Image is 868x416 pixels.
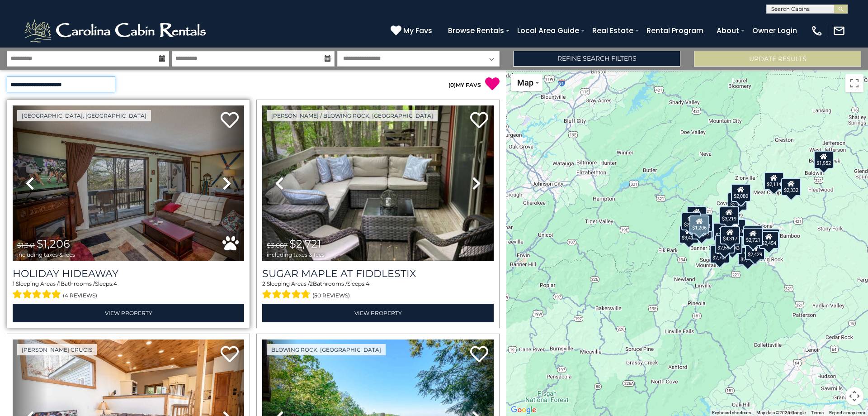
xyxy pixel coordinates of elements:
[403,25,432,36] span: My Favs
[509,404,538,416] img: Google
[262,280,265,287] span: 2
[17,110,151,121] a: [GEOGRAPHIC_DATA], [GEOGRAPHIC_DATA]
[693,214,713,232] div: $2,358
[681,212,701,230] div: $2,709
[366,280,369,287] span: 4
[689,215,709,234] div: $1,206
[713,223,733,241] div: $2,819
[743,225,763,244] div: $2,898
[738,247,758,265] div: $2,773
[712,23,744,38] a: About
[687,206,707,224] div: $1,792
[470,345,488,364] a: Add to favorites
[450,81,454,88] span: 0
[727,192,747,210] div: $2,953
[262,280,494,301] div: Sleeping Areas / Bathrooms / Sleeps:
[448,81,481,88] a: (0)MY FAVS
[13,304,244,322] a: View Property
[513,23,584,38] a: Local Area Guide
[13,280,244,301] div: Sleeping Areas / Bathrooms / Sleeps:
[719,206,739,225] div: $3,219
[221,111,239,130] a: Add to favorites
[811,24,823,37] img: phone-regular-white.png
[509,404,538,416] a: Open this area in Google Maps (opens a new window)
[513,51,680,67] a: Refine Search Filters
[756,410,806,415] span: Map data ©2025 Google
[262,268,494,280] a: Sugar Maple at Fiddlestix
[588,23,638,38] a: Real Estate
[267,110,438,121] a: [PERSON_NAME] / Blowing Rock, [GEOGRAPHIC_DATA]
[511,74,542,91] button: Change map style
[113,280,117,287] span: 4
[814,151,834,169] div: $1,952
[23,17,210,44] img: White-1-2.png
[391,25,434,37] a: My Favs
[517,78,533,87] span: Map
[267,252,325,258] span: including taxes & fees
[13,280,14,287] span: 1
[731,183,751,201] div: $2,080
[845,74,863,92] button: Toggle fullscreen view
[710,245,730,263] div: $2,701
[781,177,801,196] div: $2,332
[13,268,244,280] a: Holiday Hideaway
[63,290,97,301] span: (4 reviews)
[845,387,863,405] button: Map camera controls
[470,111,488,130] a: Add to favorites
[289,237,321,250] span: $2,721
[722,235,742,253] div: $3,443
[267,344,386,355] a: Blowing Rock, [GEOGRAPHIC_DATA]
[764,172,784,190] div: $2,114
[829,410,865,415] a: Report a map error
[17,241,35,249] span: $1,341
[221,345,239,364] a: Add to favorites
[745,242,765,260] div: $2,429
[262,304,494,322] a: View Property
[811,410,824,415] a: Terms
[443,23,509,38] a: Browse Rentals
[760,228,780,246] div: $2,887
[262,105,494,261] img: thumbnail_166624615.jpeg
[13,105,244,261] img: thumbnail_163267576.jpeg
[692,221,712,239] div: $2,003
[743,228,763,246] div: $2,721
[679,225,699,244] div: $3,427
[759,231,779,249] div: $2,454
[694,51,861,67] button: Update Results
[833,24,845,37] img: mail-regular-white.png
[448,81,456,88] span: ( )
[310,280,313,287] span: 2
[715,235,735,253] div: $2,587
[59,280,61,287] span: 1
[720,226,740,244] div: $4,317
[748,23,802,38] a: Owner Login
[712,410,751,416] button: Keyboard shortcuts
[17,344,97,355] a: [PERSON_NAME] Crucis
[267,241,288,249] span: $3,087
[642,23,708,38] a: Rental Program
[17,252,75,258] span: including taxes & fees
[37,237,70,250] span: $1,206
[312,290,350,301] span: (50 reviews)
